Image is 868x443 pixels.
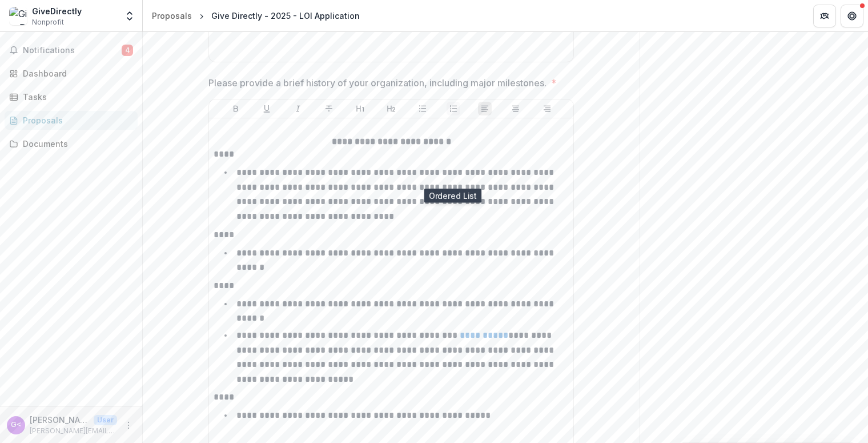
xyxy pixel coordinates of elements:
button: Ordered List [447,102,460,115]
button: Align Left [478,102,492,115]
div: Gabrielle <gabrielle.alicino@givedirectly.org> [11,421,21,429]
p: [PERSON_NAME][EMAIL_ADDRESS][PERSON_NAME][DOMAIN_NAME] [30,426,117,436]
button: Heading 1 [353,102,367,115]
div: Give Directly - 2025 - LOI Application [211,10,360,22]
button: Align Center [509,102,523,115]
button: Open entity switcher [122,5,138,27]
div: Tasks [23,91,128,103]
span: 4 [122,45,133,56]
button: Get Help [841,5,863,27]
a: Proposals [147,7,196,24]
button: Heading 2 [384,102,398,115]
div: Documents [23,138,128,150]
div: Proposals [152,10,192,22]
button: More [122,418,135,432]
p: Please provide a brief history of your organization, including major milestones. [208,76,546,90]
span: Nonprofit [32,17,64,27]
button: Bullet List [416,102,429,115]
div: GiveDirectly [32,5,82,17]
a: Tasks [5,87,138,106]
button: Strike [322,102,336,115]
button: Align Right [540,102,554,115]
div: Dashboard [23,67,128,79]
button: Underline [260,102,274,115]
button: Bold [229,102,243,115]
div: Proposals [23,114,128,126]
p: [PERSON_NAME] <[PERSON_NAME][EMAIL_ADDRESS][PERSON_NAME][DOMAIN_NAME]> [30,414,89,426]
span: Notifications [23,46,122,55]
a: Proposals [5,111,138,130]
img: GiveDirectly [9,7,27,25]
a: Dashboard [5,64,138,83]
button: Partners [813,5,836,27]
nav: breadcrumb [147,7,364,24]
a: Documents [5,134,138,153]
p: User [94,415,117,425]
button: Italicize [291,102,305,115]
button: Notifications4 [5,41,138,59]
